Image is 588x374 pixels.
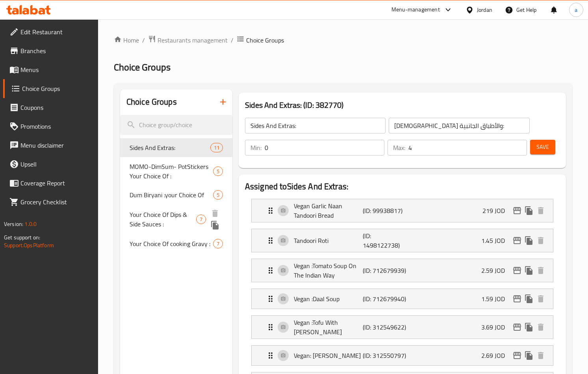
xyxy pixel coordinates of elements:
[130,143,210,152] span: Sides And Extras:
[20,103,92,112] span: Coupons
[120,234,232,253] div: Your Choice Of cooking Gravy :7
[252,229,553,252] div: Expand
[114,35,572,45] nav: breadcrumb
[245,312,560,342] li: Expand
[213,239,223,248] div: Choices
[523,235,535,246] button: duplicate
[250,143,262,152] p: Min:
[209,207,221,219] button: delete
[391,5,440,15] div: Menu-management
[363,322,409,332] p: (ID: 312549622)
[20,178,92,188] span: Coverage Report
[114,58,171,76] span: Choice Groups
[245,99,560,111] h3: Sides And Extras: (ID: 382770)
[213,240,223,248] span: 7
[523,265,535,276] button: duplicate
[130,190,213,200] span: Dum Biryani :your Choice Of
[536,142,549,152] span: Save
[245,181,560,193] h2: Assigned to Sides And Extras:
[3,193,98,211] a: Grocery Checklist
[210,143,223,152] div: Choices
[252,316,553,339] div: Expand
[20,141,92,150] span: Menu disclaimer
[575,6,577,14] span: a
[535,265,547,276] button: delete
[363,294,409,304] p: (ID: 712679940)
[523,350,535,361] button: duplicate
[231,35,234,45] li: /
[3,41,98,60] a: Branches
[294,201,363,220] p: Vegan Garlic Naan Tandoori Bread
[142,35,145,45] li: /
[294,351,363,360] p: Vegan: [PERSON_NAME]
[393,143,405,152] p: Max:
[245,256,560,285] li: Expand
[3,117,98,136] a: Promotions
[535,350,547,361] button: delete
[3,22,98,41] a: Edit Restaurant
[3,136,98,155] a: Menu disclaimer
[245,285,560,312] li: Expand
[245,342,560,369] li: Expand
[213,167,223,176] div: Choices
[3,98,98,117] a: Coupons
[511,205,523,217] button: edit
[20,197,92,207] span: Grocery Checklist
[245,226,560,256] li: Expand
[511,350,523,361] button: edit
[363,266,409,275] p: (ID: 712679939)
[209,219,221,231] button: duplicate
[120,115,232,135] input: search
[4,219,23,229] span: Version:
[148,35,228,45] a: Restaurants management
[130,239,213,248] span: Your Choice Of cooking Gravy :
[4,232,40,243] span: Get support on:
[535,321,547,333] button: delete
[523,293,535,305] button: duplicate
[363,206,409,215] p: (ID: 99938817)
[20,159,92,169] span: Upsell
[120,138,232,157] div: Sides And Extras:11
[130,210,196,229] span: Your Choice Of Dips & Side Sauces :
[4,240,54,250] a: Support.OpsPlatform
[535,293,547,305] button: delete
[120,185,232,204] div: Dum Biryani :your Choice Of5
[535,235,547,246] button: delete
[3,155,98,174] a: Upsell
[363,351,409,360] p: (ID: 312550797)
[3,60,98,79] a: Menus
[114,35,139,45] a: Home
[363,231,409,250] p: (ID: 1498122738)
[196,215,206,224] div: Choices
[20,27,92,37] span: Edit Restaurant
[126,96,177,108] h2: Choice Groups
[252,259,553,282] div: Expand
[246,35,284,45] span: Choice Groups
[20,122,92,131] span: Promotions
[481,236,511,245] p: 1.45 JOD
[523,205,535,217] button: duplicate
[252,346,553,365] div: Expand
[530,140,555,154] button: Save
[523,321,535,333] button: duplicate
[511,321,523,333] button: edit
[22,84,92,93] span: Choice Groups
[120,157,232,185] div: MOMO-DimSum- PotStickers Your Choice Of :5
[3,79,98,98] a: Choice Groups
[535,205,547,217] button: delete
[294,236,363,245] p: Tandoori Roti
[245,196,560,226] li: Expand
[213,191,223,199] span: 5
[252,289,553,309] div: Expand
[481,322,511,332] p: 3.69 JOD
[481,351,511,360] p: 2.69 JOD
[294,294,363,304] p: Vegan :Daal Soup
[511,293,523,305] button: edit
[511,265,523,276] button: edit
[482,206,511,215] p: 219 JOD
[213,168,223,175] span: 5
[481,266,511,275] p: 2.59 JOD
[20,65,92,74] span: Menus
[481,294,511,304] p: 1.59 JOD
[120,204,232,234] div: Your Choice Of Dips & Side Sauces :7deleteduplicate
